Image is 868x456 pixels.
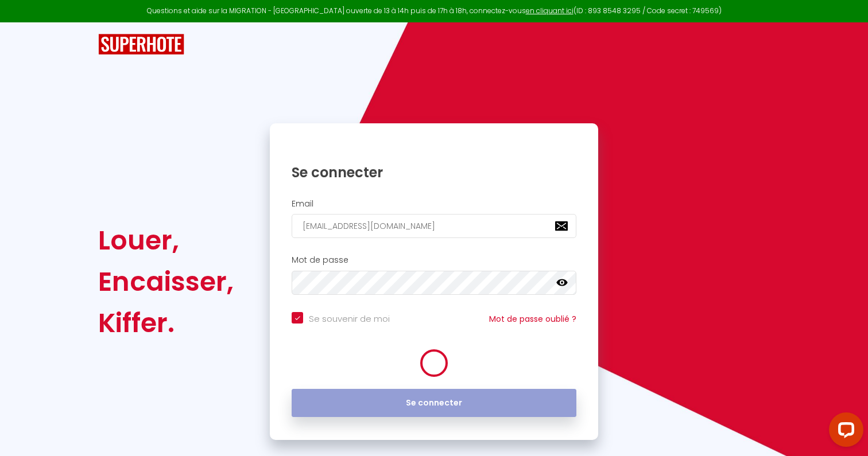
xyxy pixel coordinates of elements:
div: Encaisser, [98,261,234,302]
div: Kiffer. [98,302,234,344]
h1: Se connecter [292,163,576,181]
img: SuperHote logo [98,34,184,55]
h2: Email [292,199,576,209]
div: Louer, [98,220,234,261]
a: Mot de passe oublié ? [489,313,576,325]
a: en cliquant ici [526,6,573,15]
button: Se connecter [292,389,576,418]
h2: Mot de passe [292,255,576,265]
iframe: LiveChat chat widget [820,408,868,456]
input: Ton Email [292,214,576,238]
